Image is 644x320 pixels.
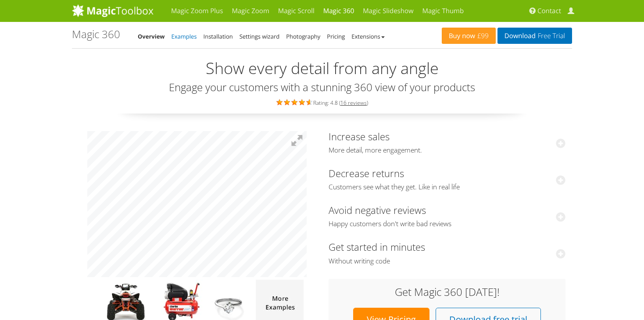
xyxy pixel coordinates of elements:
[329,167,565,192] a: Decrease returnsCustomers see what they get. Like in real life
[240,32,280,40] a: Settings wizard
[329,257,565,266] span: Without writing code
[329,240,565,265] a: Get started in minutesWithout writing code
[72,82,572,93] h3: Engage your customers with a stunning 360 view of your products
[329,183,565,192] span: Customers see what they get. Like in real life
[329,146,565,155] span: More detail, more engagement.
[327,32,345,40] a: Pricing
[172,32,197,40] a: Examples
[351,32,384,40] a: Extensions
[340,99,367,107] a: 16 reviews
[72,4,154,17] img: MagicToolbox.com - Image tools for your website
[204,32,233,40] a: Installation
[329,220,565,228] span: Happy customers don't write bad reviews
[497,28,572,44] a: DownloadFree Trial
[72,60,572,77] h2: Show every detail from any angle
[329,203,565,228] a: Avoid negative reviewsHappy customers don't write bad reviews
[329,130,565,155] a: Increase salesMore detail, more engagement.
[475,32,489,39] span: £99
[286,32,320,40] a: Photography
[537,7,561,15] span: Contact
[536,32,565,39] span: Free Trial
[337,286,557,298] h3: Get Magic 360 [DATE]!
[72,28,120,40] h1: Magic 360
[442,28,496,44] a: Buy now£99
[72,97,572,107] div: Rating: 4.8 ( )
[138,32,165,40] a: Overview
